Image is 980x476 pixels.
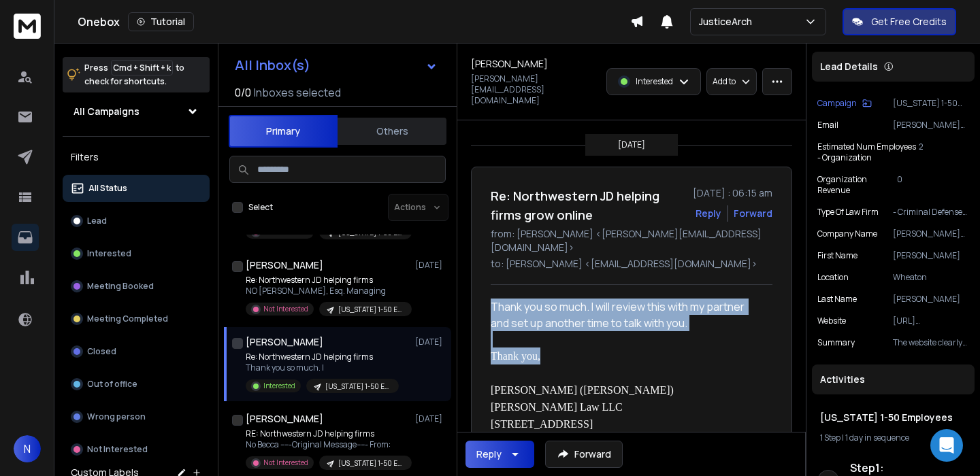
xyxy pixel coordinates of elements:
[893,272,969,283] p: Wheaton
[87,313,168,324] p: Meeting Completed
[893,316,969,326] p: [URL][DOMAIN_NAME]
[224,52,448,79] button: All Inbox(s)
[812,364,975,394] div: Activities
[696,207,721,220] button: Reply
[817,316,846,326] p: website
[63,175,210,202] button: All Status
[817,228,877,239] p: Company Name
[128,12,194,31] button: Tutorial
[254,84,341,101] h3: Inboxes selected
[235,84,251,101] span: 0 / 0
[893,294,969,305] p: [PERSON_NAME]
[14,435,41,462] button: N
[476,447,502,461] div: Reply
[263,304,308,314] p: Not Interested
[235,58,310,72] h1: All Inbox(s)
[87,444,148,455] p: Not Interested
[246,275,409,286] p: Re: Northwestern JD helping firms
[63,98,210,125] button: All Campaigns
[471,57,548,71] h1: [PERSON_NAME]
[88,183,127,194] p: All Status
[545,441,623,468] button: Forward
[63,436,210,463] button: Not Interested
[491,401,623,413] font: [PERSON_NAME] Law LLC
[263,381,295,391] p: Interested
[63,371,210,398] button: Out of office
[491,227,772,254] p: from: [PERSON_NAME] <[PERSON_NAME][EMAIL_ADDRESS][DOMAIN_NAME]>
[63,273,210,300] button: Meeting Booked
[84,61,184,88] p: Press to check for shortcuts.
[246,286,409,296] p: NO [PERSON_NAME], Esq. Managing
[817,174,897,196] p: Organization Revenue
[87,248,131,259] p: Interested
[246,428,409,439] p: RE: Northwestern JD helping firms
[415,413,446,424] p: [DATE]
[111,60,173,75] span: Cmd + Shift + k
[893,98,969,109] p: [US_STATE] 1-50 Employees
[893,120,969,131] p: [PERSON_NAME][EMAIL_ADDRESS][DOMAIN_NAME]
[893,228,969,239] p: [PERSON_NAME] Law
[817,272,849,283] p: location
[471,73,598,106] p: [PERSON_NAME][EMAIL_ADDRESS][DOMAIN_NAME]
[820,432,966,443] div: |
[87,281,154,292] p: Meeting Booked
[229,115,338,148] button: Primary
[636,76,673,87] p: Interested
[817,98,872,109] button: Campaign
[817,337,855,348] p: Summary
[63,305,210,333] button: Meeting Completed
[817,141,919,163] p: Estimated Num Employees - Organization
[820,60,878,73] p: Lead Details
[63,148,210,167] h3: Filters
[491,186,685,224] h1: Re: Northwestern JD helping firms grow online
[246,439,409,450] p: No Becca -----Original Message----- From:
[87,346,116,357] p: Closed
[78,12,630,31] div: Onebox
[465,441,534,468] button: Reply
[415,337,446,347] p: [DATE]
[491,384,674,396] font: [PERSON_NAME] ([PERSON_NAME])
[246,258,323,272] h1: [PERSON_NAME]
[415,260,446,271] p: [DATE]
[325,381,391,392] p: [US_STATE] 1-50 Employees
[63,338,210,365] button: Closed
[893,207,969,218] p: - Criminal Defense And Family Law
[263,458,308,468] p: Not Interested
[817,98,857,109] p: Campaign
[63,240,210,267] button: Interested
[871,15,947,29] p: Get Free Credits
[246,412,323,426] h1: [PERSON_NAME]
[87,411,146,422] p: Wrong person
[73,105,140,118] h1: All Campaigns
[246,335,323,349] h1: [PERSON_NAME]
[820,411,966,424] h1: [US_STATE] 1-50 Employees
[930,429,963,462] div: Open Intercom Messenger
[338,116,446,146] button: Others
[699,15,757,29] p: JusticeArch
[843,8,956,35] button: Get Free Credits
[491,257,772,271] p: to: [PERSON_NAME] <[EMAIL_ADDRESS][DOMAIN_NAME]>
[63,403,210,430] button: Wrong person
[713,76,736,87] p: Add to
[817,207,879,218] p: Type of Law Firm
[246,352,399,362] p: Re: Northwestern JD helping firms
[734,207,772,220] div: Forward
[845,432,909,443] span: 1 day in sequence
[693,186,772,200] p: [DATE] : 06:15 am
[491,350,540,362] font: Thank you,
[246,362,399,373] p: Thank you so much. I
[919,141,969,163] p: 2
[63,207,210,235] button: Lead
[893,337,969,348] p: The website clearly states that [PERSON_NAME] Law LLC is a law firm focusing on Criminal Defense ...
[820,432,840,443] span: 1 Step
[87,379,137,390] p: Out of office
[897,174,969,196] p: 0
[817,120,838,131] p: Email
[491,418,593,430] font: [STREET_ADDRESS]
[338,305,404,315] p: [US_STATE] 1-50 Employees
[618,139,645,150] p: [DATE]
[87,216,107,226] p: Lead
